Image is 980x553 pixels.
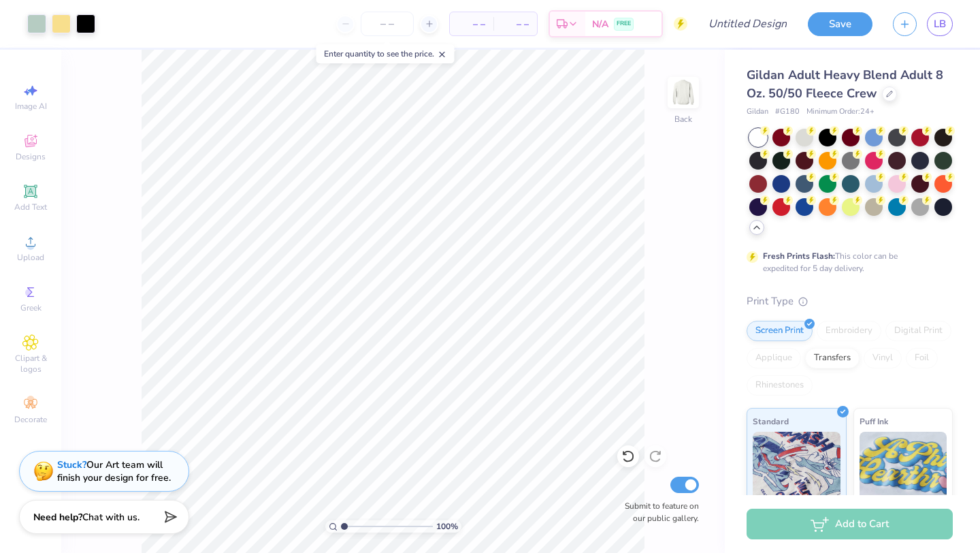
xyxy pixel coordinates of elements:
[763,250,930,274] div: This color can be expedited for 5 day delivery.
[670,79,697,106] img: Back
[14,414,47,425] span: Decorate
[860,432,947,500] img: Puff Ink
[82,511,140,524] span: Chat with us.
[747,321,813,341] div: Screen Print
[617,500,699,524] label: Submit to feature on our public gallery.
[806,106,875,118] span: Minimum Order: 24 +
[747,67,943,101] span: Gildan Adult Heavy Blend Adult 8 Oz. 50/50 Fleece Crew
[805,348,860,368] div: Transfers
[775,106,800,118] span: # G180
[617,19,631,29] span: FREE
[860,414,888,428] span: Puff Ink
[592,17,608,31] span: N/A
[436,520,458,533] span: 100 %
[747,375,813,396] div: Rhinestones
[16,151,46,162] span: Designs
[753,432,840,500] img: Standard
[747,348,801,368] div: Applique
[7,353,54,375] span: Clipart & logos
[361,12,414,36] input: – –
[33,511,82,524] strong: Need help?
[316,44,455,63] div: Enter quantity to see the price.
[817,321,881,341] div: Embroidery
[763,251,835,262] strong: Fresh Prints Flash:
[14,202,47,212] span: Add Text
[753,414,789,428] span: Standard
[747,294,953,309] div: Print Type
[885,321,951,341] div: Digital Print
[15,101,47,112] span: Image AI
[17,252,44,263] span: Upload
[747,106,768,118] span: Gildan
[502,17,529,31] span: – –
[808,12,872,36] button: Save
[934,16,946,32] span: LB
[458,17,485,31] span: – –
[864,348,902,368] div: Vinyl
[57,458,86,471] strong: Stuck?
[20,302,42,313] span: Greek
[674,113,692,125] div: Back
[906,348,938,368] div: Foil
[698,10,798,37] input: Untitled Design
[927,12,953,36] a: LB
[57,458,171,484] div: Our Art team will finish your design for free.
